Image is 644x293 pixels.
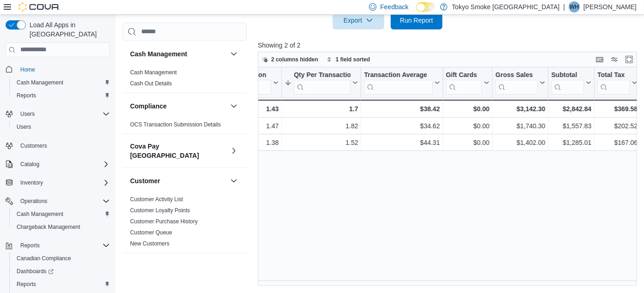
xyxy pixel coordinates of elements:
span: Export [338,11,379,30]
h3: Compliance [130,101,167,110]
span: Users [20,110,35,118]
span: Cash Management [13,77,110,88]
span: Inventory [20,179,43,186]
div: $3,142.30 [495,103,545,114]
a: Customer Purchase History [130,218,198,224]
a: Dashboards [13,266,57,277]
div: Will Holmes [569,1,580,12]
button: Reports [2,239,113,252]
span: 2 columns hidden [271,56,318,63]
span: Reports [17,281,36,288]
div: Cash Management [123,66,247,92]
span: Customer Queue [130,228,172,236]
span: 1 field sorted [336,56,370,63]
button: Cova Pay [GEOGRAPHIC_DATA] [130,141,227,160]
button: Users [2,108,113,120]
span: Canadian Compliance [17,255,71,262]
a: Cash Management [13,209,67,220]
span: Reports [13,90,110,101]
span: Customer Purchase History [130,217,198,225]
img: Cova [18,2,60,12]
button: Enter fullscreen [624,54,635,65]
span: Inventory [17,177,110,188]
div: $0.00 [446,103,489,114]
span: Home [20,66,35,73]
button: Reports [9,278,113,291]
a: New Customers [130,240,169,246]
button: Cash Management [130,49,227,58]
a: Cash Management [130,69,177,75]
button: Customer [130,176,227,185]
span: Cash Management [13,209,110,220]
span: New Customers [130,239,169,247]
div: 1.43 [199,103,279,114]
div: $369.58 [597,103,638,114]
span: Run Report [400,16,433,25]
span: Dashboards [17,268,54,275]
span: Catalog [20,161,39,168]
span: Home [17,64,110,75]
button: Users [9,120,113,133]
span: Reports [20,242,40,249]
span: Cash Out Details [130,79,172,87]
span: Users [17,123,31,131]
button: Reports [17,240,43,251]
input: Dark Mode [416,2,435,12]
span: Operations [17,196,110,207]
p: Tokyo Smoke [GEOGRAPHIC_DATA] [452,1,560,12]
button: 1 field sorted [323,54,374,65]
button: Reports [9,89,113,102]
button: Keyboard shortcuts [594,54,605,65]
div: 1.7 [285,103,358,114]
h3: Cash Management [130,49,187,58]
span: Dark Mode [416,12,417,12]
div: Customer [123,193,247,252]
span: Customers [17,140,110,151]
button: Inventory [2,176,113,189]
a: Customer Loyalty Points [130,207,190,213]
span: Customer Activity List [130,195,183,203]
a: Customer Queue [130,229,172,235]
span: Operations [20,197,48,205]
span: Customers [20,142,47,149]
a: Home [17,64,39,75]
a: Canadian Compliance [13,253,75,264]
button: Compliance [228,100,239,111]
span: Canadian Compliance [13,253,110,264]
a: Users [13,121,35,132]
button: Home [2,63,113,76]
div: $2,842.84 [551,103,591,114]
a: Chargeback Management [13,221,84,233]
button: Customer [228,175,239,186]
button: Display options [609,54,620,65]
button: Export [333,11,384,30]
div: Compliance [123,119,247,133]
p: | [563,1,565,12]
button: Customers [2,139,113,152]
button: Discounts & Promotions [228,260,239,271]
span: Load All Apps in [GEOGRAPHIC_DATA] [26,20,110,39]
span: Dashboards [13,266,110,277]
a: Customers [17,140,51,151]
button: Cash Management [228,48,239,59]
span: Cash Management [17,79,63,86]
div: $38.42 [364,103,440,114]
span: Customer Loyalty Points [130,206,190,214]
button: Catalog [2,158,113,171]
button: Compliance [130,101,227,110]
button: Chargeback Management [9,221,113,233]
p: [PERSON_NAME] [584,1,637,12]
button: Run Report [391,11,442,30]
button: 2 columns hidden [258,54,322,65]
span: Feedback [380,2,408,12]
button: Cova Pay [GEOGRAPHIC_DATA] [228,145,239,156]
a: Dashboards [9,265,113,278]
a: Cash Out Details [130,80,172,86]
button: Cash Management [9,208,113,221]
a: Reports [13,90,40,101]
span: OCS Transaction Submission Details [130,120,221,128]
span: Reports [17,92,36,99]
a: Cash Management [13,77,67,88]
span: Cash Management [130,68,177,76]
a: Customer Activity List [130,196,183,202]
